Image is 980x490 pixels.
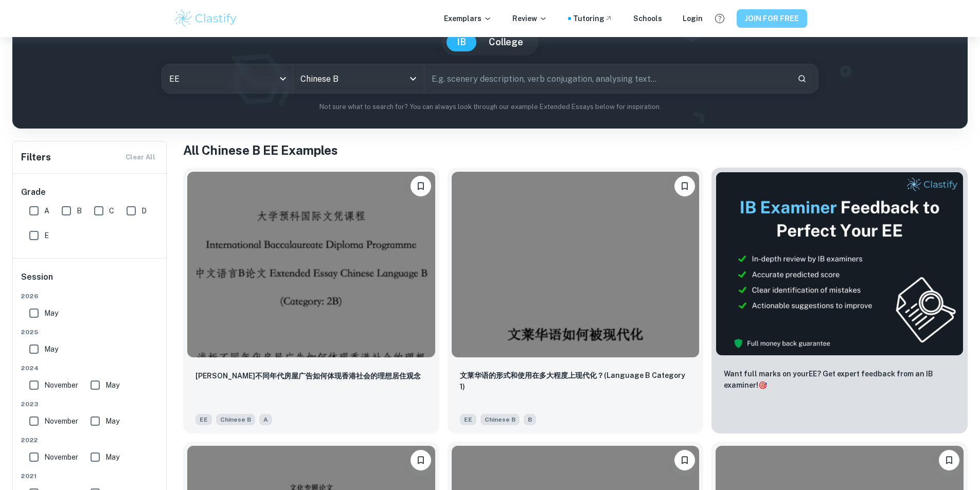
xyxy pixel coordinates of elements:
[411,450,431,470] button: Please log in to bookmark exemplars
[77,205,82,216] span: B
[21,435,159,445] span: 2022
[793,70,811,87] button: Search
[195,370,421,382] p: 浅析不同年代房屋广告如何体现香港社会的理想居住观念
[460,370,691,392] p: 文莱华语的形式和使用在多大程度上现代化？(Language B Category 1)
[424,64,789,93] input: E.g. scenery description, verb conjugation, analysing text...
[573,13,613,24] a: Tutoring
[44,379,78,391] span: November
[195,414,212,425] span: EE
[711,10,728,27] button: Help and Feedback
[406,71,420,86] button: Open
[259,414,272,425] span: A
[21,186,159,198] h6: Grade
[21,150,51,165] h6: Filters
[21,364,159,373] span: 2024
[216,414,255,425] span: Chinese B
[512,13,547,24] p: Review
[711,168,968,433] a: ThumbnailWant full marks on yourEE? Get expert feedback from an IB examiner!
[44,230,49,241] span: E
[162,64,293,93] div: EE
[724,368,955,391] p: Want full marks on your EE ? Get expert feedback from an IB examiner!
[674,176,695,196] button: Please log in to bookmark exemplars
[141,205,147,216] span: D
[524,414,536,425] span: B
[21,271,159,292] h6: Session
[105,415,119,427] span: May
[448,168,704,433] a: Please log in to bookmark exemplars文莱华语的形式和使用在多大程度上现代化？(Language B Category 1)EEChinese BB
[44,415,78,427] span: November
[44,205,49,216] span: A
[460,414,476,425] span: EE
[187,172,435,357] img: Chinese B EE example thumbnail: 浅析不同年代房屋广告如何体现香港社会的理想居住观念
[105,379,119,391] span: May
[480,414,520,425] span: Chinese B
[444,13,492,24] p: Exemplars
[447,33,476,51] button: IB
[411,176,431,196] button: Please log in to bookmark exemplars
[105,451,119,463] span: May
[173,8,239,29] img: Clastify logo
[183,168,439,433] a: Please log in to bookmark exemplars浅析不同年代房屋广告如何体现香港社会的理想居住观念EEChinese BA
[21,471,159,481] span: 2021
[21,328,159,337] span: 2025
[737,9,807,28] button: JOIN FOR FREE
[716,172,964,356] img: Thumbnail
[478,33,533,51] button: College
[21,400,159,409] span: 2023
[44,343,58,355] span: May
[939,450,959,470] button: Please log in to bookmark exemplars
[21,292,159,301] span: 2026
[109,205,114,216] span: C
[44,307,58,319] span: May
[452,172,700,357] img: Chinese B EE example thumbnail: 文莱华语的形式和使用在多大程度上现代化？(Language B Category
[183,141,968,159] h1: All Chinese B EE Examples
[683,13,703,24] a: Login
[21,102,959,112] p: Not sure what to search for? You can always look through our example Extended Essays below for in...
[633,13,662,24] a: Schools
[758,381,767,389] span: 🎯
[674,450,695,470] button: Please log in to bookmark exemplars
[44,451,78,463] span: November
